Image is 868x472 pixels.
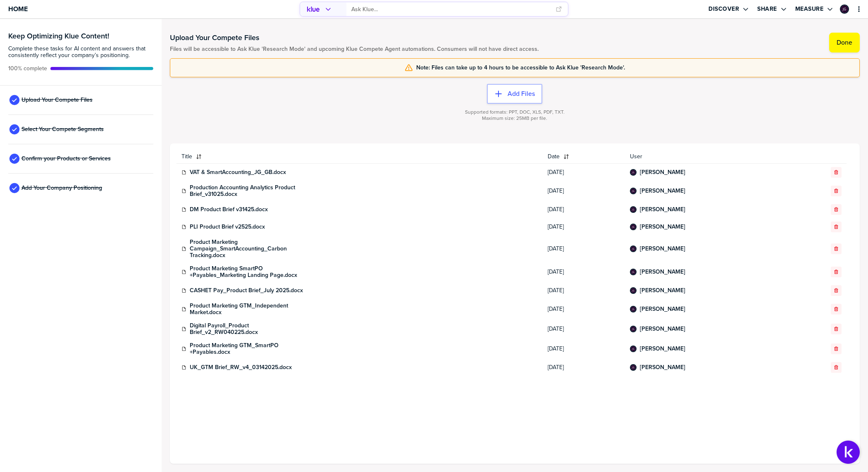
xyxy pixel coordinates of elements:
[839,4,850,14] a: Edit Profile
[465,109,565,115] span: Supported formats: PPT, DOC, XLS, PDF, TXT.
[8,65,47,72] span: Active
[548,206,620,213] span: [DATE]
[630,364,637,371] div: Jenelle Graf
[21,126,104,133] span: Select Your Compete Segments
[170,33,539,43] h1: Upload Your Compete Files
[640,269,685,275] a: [PERSON_NAME]
[416,64,625,71] span: Note: Files can take up to 4 hours to be accessible to Ask Klue 'Research Mode'.
[630,188,637,194] div: Jenelle Graf
[640,169,685,176] a: [PERSON_NAME]
[351,2,551,16] input: Ask Klue...
[631,365,636,370] img: 4d4c01ecf3dccd2a7342b494d25e10a6-sml.png
[631,288,636,293] img: 4d4c01ecf3dccd2a7342b494d25e10a6-sml.png
[548,306,620,312] span: [DATE]
[631,246,636,251] img: 4d4c01ecf3dccd2a7342b494d25e10a6-sml.png
[190,184,314,198] a: Production Accounting Analytics Product Brief_v31025.docx
[190,364,292,371] a: UK_GTM Brief_RW_v4_03142025.docx
[508,90,535,98] label: Add Files
[640,346,685,352] a: [PERSON_NAME]
[631,307,636,312] img: 4d4c01ecf3dccd2a7342b494d25e10a6-sml.png
[640,224,685,230] a: [PERSON_NAME]
[190,287,303,294] a: CASHET Pay_Product Brief_July 2025.docx
[482,115,547,122] span: Maximum size: 25MB per file.
[548,269,620,275] span: [DATE]
[631,346,636,351] img: 4d4c01ecf3dccd2a7342b494d25e10a6-sml.png
[829,33,860,52] button: Done
[190,342,314,355] a: Product Marketing GTM_SmartPO +Payables.docx
[190,265,314,279] a: Product Marketing SmartPO +Payables_Marketing Landing Page.docx
[190,303,314,316] a: Product Marketing GTM_Independent Market.docx
[548,346,620,352] span: [DATE]
[757,5,777,13] label: Share
[841,5,848,13] img: 4d4c01ecf3dccd2a7342b494d25e10a6-sml.png
[190,206,268,213] a: DM Product Brief v31425.docx
[630,169,637,176] div: Jenelle Graf
[837,38,852,47] label: Done
[21,185,102,191] span: Add Your Company Positioning
[640,326,685,332] a: [PERSON_NAME]
[190,322,314,336] a: Digital Payroll_Product Brief_v2_RW040225.docx
[630,287,637,294] div: Jenelle Graf
[630,269,637,275] div: Jenelle Graf
[190,169,286,176] a: VAT & SmartAccounting_JG_GB.docx
[640,287,685,294] a: [PERSON_NAME]
[640,206,685,213] a: [PERSON_NAME]
[631,327,636,331] img: 4d4c01ecf3dccd2a7342b494d25e10a6-sml.png
[543,150,625,163] button: Date
[548,169,620,176] span: [DATE]
[548,224,620,230] span: [DATE]
[640,364,685,371] a: [PERSON_NAME]
[548,364,620,371] span: [DATE]
[21,155,111,162] span: Confirm your Products or Services
[640,306,685,312] a: [PERSON_NAME]
[795,5,824,13] label: Measure
[181,153,192,160] span: Title
[8,32,153,40] h3: Keep Optimizing Klue Content!
[630,346,637,352] div: Jenelle Graf
[487,84,542,104] button: Add Files
[640,246,685,252] a: [PERSON_NAME]
[631,170,636,175] img: 4d4c01ecf3dccd2a7342b494d25e10a6-sml.png
[640,188,685,194] a: [PERSON_NAME]
[176,150,543,163] button: Title
[837,441,860,464] button: Open Support Center
[170,46,539,52] span: Files will be accessible to Ask Klue 'Research Mode' and upcoming Klue Compete Agent automations....
[630,246,637,252] div: Jenelle Graf
[21,97,93,103] span: Upload Your Compete Files
[190,239,314,259] a: Product Marketing Campaign_SmartAccounting_Carbon Tracking.docx
[708,5,739,13] label: Discover
[548,153,560,160] span: Date
[840,5,849,14] div: Jenelle Graf
[548,287,620,294] span: [DATE]
[631,224,636,229] img: 4d4c01ecf3dccd2a7342b494d25e10a6-sml.png
[631,207,636,212] img: 4d4c01ecf3dccd2a7342b494d25e10a6-sml.png
[548,246,620,252] span: [DATE]
[630,306,637,312] div: Jenelle Graf
[548,326,620,332] span: [DATE]
[630,224,637,230] div: Jenelle Graf
[8,5,28,12] span: Home
[630,326,637,332] div: Jenelle Graf
[631,188,636,193] img: 4d4c01ecf3dccd2a7342b494d25e10a6-sml.png
[190,224,265,230] a: PLI Product Brief v2525.docx
[630,206,637,213] div: Jenelle Graf
[548,188,620,194] span: [DATE]
[631,269,636,274] img: 4d4c01ecf3dccd2a7342b494d25e10a6-sml.png
[8,45,153,59] span: Complete these tasks for AI content and answers that consistently reflect your company’s position...
[630,153,788,160] span: User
